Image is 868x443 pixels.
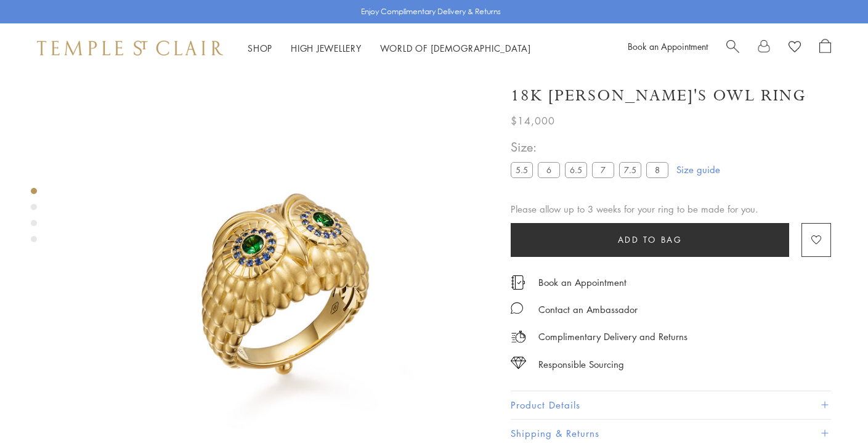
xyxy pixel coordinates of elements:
[511,137,673,157] span: Size:
[789,39,801,57] a: View Wishlist
[248,42,272,54] a: ShopShop
[511,85,806,107] h1: 18K [PERSON_NAME]'s Owl Ring
[538,162,560,177] label: 6
[819,39,831,57] a: Open Shopping Bag
[676,163,720,176] a: Size guide
[511,162,533,177] label: 5.5
[361,6,501,18] p: Enjoy Complimentary Delivery & Returns
[37,41,223,55] img: Temple St. Clair
[511,223,789,257] button: Add to bag
[511,329,526,344] img: icon_delivery.svg
[380,42,531,54] a: World of [DEMOGRAPHIC_DATA]World of [DEMOGRAPHIC_DATA]
[592,162,614,177] label: 7
[511,201,831,217] div: Please allow up to 3 weeks for your ring to be made for you.
[538,329,688,344] p: Complimentary Delivery and Returns
[646,162,668,177] label: 8
[511,357,526,369] img: icon_sourcing.svg
[538,357,624,372] div: Responsible Sourcing
[618,233,683,246] span: Add to bag
[248,41,531,56] nav: Main navigation
[628,40,708,52] a: Book an Appointment
[619,162,641,177] label: 7.5
[511,275,525,290] img: icon_appointment.svg
[31,185,37,252] div: Product gallery navigation
[511,113,555,129] span: $14,000
[511,391,831,419] button: Product Details
[291,42,362,54] a: High JewelleryHigh Jewellery
[565,162,587,177] label: 6.5
[538,275,627,289] a: Book an Appointment
[538,302,638,317] div: Contact an Ambassador
[511,302,523,314] img: MessageIcon-01_2.svg
[806,385,856,431] iframe: Gorgias live chat messenger
[726,39,739,57] a: Search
